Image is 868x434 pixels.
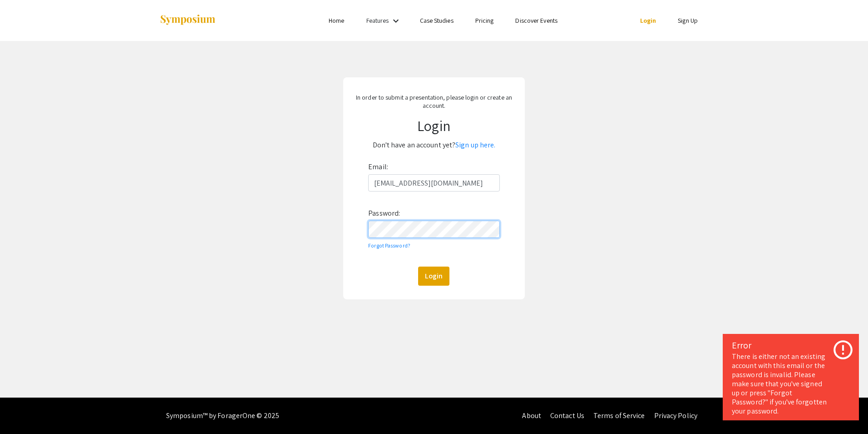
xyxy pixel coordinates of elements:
[7,393,39,427] iframe: Chat
[352,93,516,110] p: In order to submit a presentation, please login or create an account.
[366,16,389,25] a: Features
[352,117,516,134] h1: Login
[678,16,698,25] a: Sign Up
[329,16,344,25] a: Home
[166,398,279,434] div: Symposium™ by ForagerOne © 2025
[418,267,449,286] button: Login
[593,411,645,420] a: Terms of Service
[368,206,400,221] label: Password:
[522,411,541,420] a: About
[390,15,401,26] mat-icon: Expand Features list
[640,16,656,25] a: Login
[455,140,495,150] a: Sign up here.
[368,160,388,174] label: Email:
[420,16,454,25] a: Case Studies
[515,16,557,25] a: Discover Events
[654,411,697,420] a: Privacy Policy
[368,242,410,249] a: Forgot Password?
[352,138,516,152] p: Don't have an account yet?
[475,16,494,25] a: Pricing
[732,352,850,416] div: There is either not an existing account with this email or the password is invalid. Please make s...
[159,14,216,26] img: Symposium by ForagerOne
[732,338,850,352] div: Error
[550,411,584,420] a: Contact Us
